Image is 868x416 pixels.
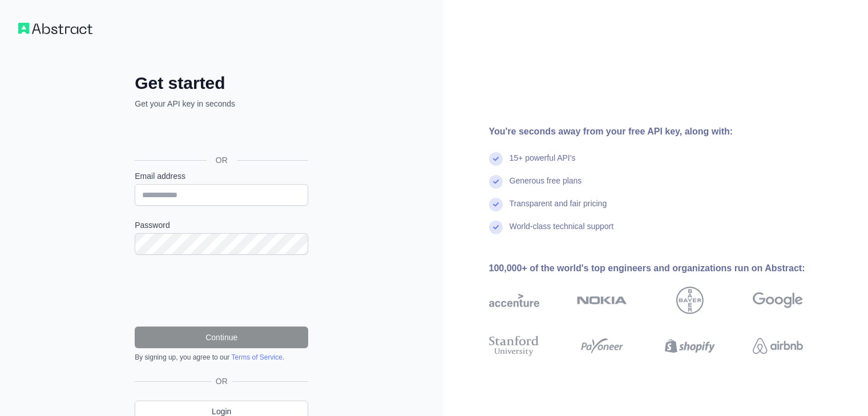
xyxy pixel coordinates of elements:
h2: Get started [135,73,308,93]
label: Email address [135,170,308,182]
img: airbnb [753,333,803,358]
div: You're seconds away from your free API key, along with: [489,125,839,138]
img: check mark [489,152,503,166]
button: Continue [135,327,308,348]
div: 15+ powerful API's [510,152,576,175]
img: payoneer [577,333,627,358]
img: accenture [489,287,539,314]
img: nokia [577,287,627,314]
p: Get your API key in seconds [135,98,308,109]
label: Password [135,219,308,231]
img: check mark [489,198,503,211]
a: Terms of Service [231,353,282,361]
img: check mark [489,221,503,234]
img: check mark [489,175,503,189]
iframe: reCAPTCHA [135,268,308,313]
div: 100,000+ of the world's top engineers and organizations run on Abstract: [489,262,839,275]
div: World-class technical support [510,221,614,243]
img: stanford university [489,333,539,358]
div: Generous free plans [510,175,582,198]
img: bayer [676,287,704,314]
img: google [753,287,803,314]
img: shopify [665,333,715,358]
div: By signing up, you agree to our . [135,353,308,362]
img: Workflow [18,23,92,34]
span: OR [211,376,232,387]
span: OR [207,154,237,166]
div: Transparent and fair pricing [510,198,607,221]
iframe: Sign in with Google Button [129,122,312,147]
